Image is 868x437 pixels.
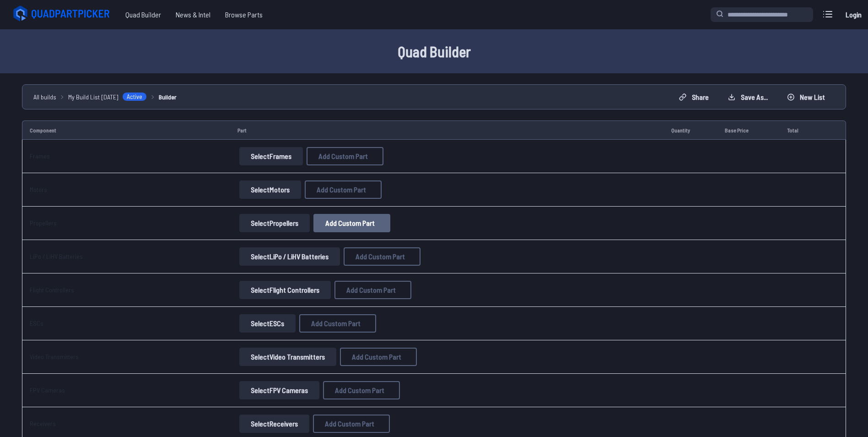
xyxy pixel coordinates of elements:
[352,353,401,361] span: Add Custom Part
[237,214,312,232] a: SelectPropellers
[720,90,776,104] button: Save as...
[335,387,384,394] span: Add Custom Part
[239,214,310,232] button: SelectPropellers
[30,219,57,227] a: Propellers
[318,153,368,160] span: Add Custom Part
[22,120,230,140] td: Component
[239,281,331,299] button: SelectFlight Controllers
[141,40,727,62] h1: Quad Builder
[237,314,297,333] a: SelectESCs
[317,186,366,193] span: Add Custom Part
[30,353,79,361] a: Video Transmitters
[118,5,168,24] a: Quad Builder
[346,286,396,294] span: Add Custom Part
[30,286,74,294] a: Flight Controllers
[237,180,303,199] a: SelectMotors
[356,253,405,260] span: Add Custom Part
[230,120,664,140] td: Part
[239,415,309,433] button: SelectReceivers
[68,92,119,102] span: My Build List [DATE]
[218,5,270,24] a: Browse Parts
[664,120,718,140] td: Quantity
[340,348,417,366] button: Add Custom Part
[239,147,303,165] button: SelectFrames
[334,281,411,299] button: Add Custom Part
[305,180,382,199] button: Add Custom Part
[237,247,342,266] a: SelectLiPo / LiHV Batteries
[237,147,305,165] a: SelectFrames
[311,320,361,327] span: Add Custom Part
[780,120,822,140] td: Total
[325,219,375,227] span: Add Custom Part
[239,381,319,399] button: SelectFPV Cameras
[30,252,83,260] a: LiPo / LiHV Batteries
[779,90,833,104] button: New List
[237,348,338,366] a: SelectVideo Transmitters
[30,152,50,160] a: Frames
[237,381,321,399] a: SelectFPV Cameras
[344,247,421,266] button: Add Custom Part
[323,381,400,399] button: Add Custom Part
[30,386,65,394] a: FPV Cameras
[313,214,390,232] button: Add Custom Part
[717,120,779,140] td: Base Price
[325,420,374,427] span: Add Custom Part
[122,92,147,101] span: Active
[239,247,340,266] button: SelectLiPo / LiHV Batteries
[237,281,333,299] a: SelectFlight Controllers
[307,147,383,165] button: Add Custom Part
[30,420,56,427] a: Receivers
[237,415,311,433] a: SelectReceivers
[671,90,717,104] button: Share
[159,92,177,102] a: Builder
[30,186,47,193] a: Motors
[313,415,390,433] button: Add Custom Part
[239,348,336,366] button: SelectVideo Transmitters
[30,319,43,327] a: ESCs
[68,92,147,102] a: My Build List [DATE]Active
[842,5,864,24] a: Login
[299,314,376,333] button: Add Custom Part
[239,314,296,333] button: SelectESCs
[239,180,301,199] button: SelectMotors
[168,5,218,24] a: News & Intel
[33,92,56,102] a: All builds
